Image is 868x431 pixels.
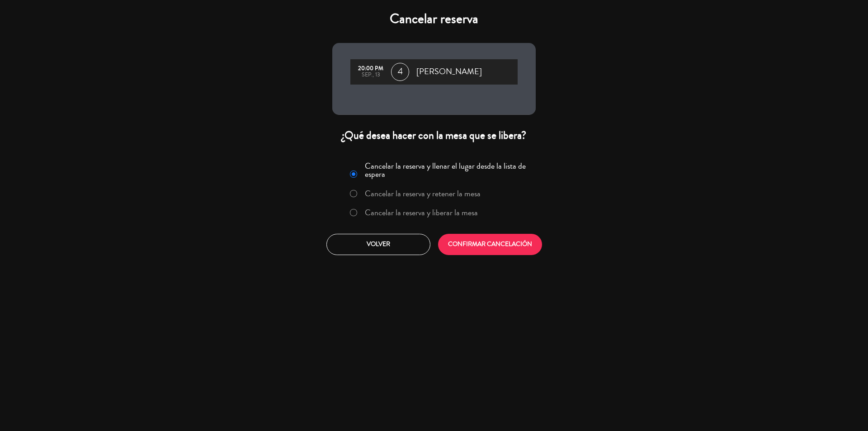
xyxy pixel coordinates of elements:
[416,65,482,79] span: [PERSON_NAME]
[326,234,430,255] button: Volver
[332,11,536,27] h4: Cancelar reserva
[438,234,542,255] button: CONFIRMAR CANCELACIÓN
[365,162,530,178] label: Cancelar la reserva y llenar el lugar desde la lista de espera
[365,208,478,217] label: Cancelar la reserva y liberar la mesa
[355,72,387,78] div: sep., 13
[365,189,481,198] label: Cancelar la reserva y retener la mesa
[391,63,409,81] span: 4
[355,66,387,72] div: 20:00 PM
[332,128,536,142] div: ¿Qué desea hacer con la mesa que se libera?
